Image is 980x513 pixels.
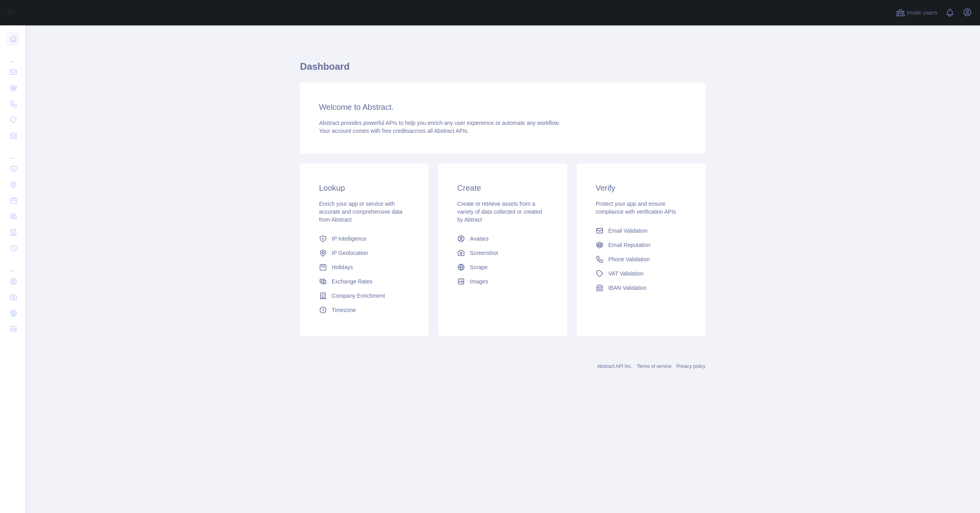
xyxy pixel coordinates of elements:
[457,201,542,223] span: Create or retrieve assets from a variety of data collected or created by Abtract
[316,232,413,246] a: IP Intelligence
[332,278,372,285] span: Exchange Rates
[319,120,560,126] span: Abstract provides powerful APIs to help you enrich any user experience or automate any workflow.
[6,144,19,160] div: ...
[332,306,356,314] span: Timezone
[457,182,548,193] h3: Create
[6,257,19,273] div: ...
[608,270,644,278] span: VAT Validation
[907,8,937,17] span: Invite users
[608,241,651,249] span: Email Reputation
[593,266,689,281] a: VAT Validation
[319,182,410,193] h3: Lookup
[6,48,19,63] div: ...
[593,224,689,238] a: Email Validation
[316,289,413,303] a: Company Enrichment
[596,201,676,215] span: Protect your app and ensure compliance with verification APIs
[319,101,686,113] h3: Welcome to Abstract.
[332,292,385,300] span: Company Enrichment
[454,274,551,289] a: Images
[332,249,368,257] span: IP Geolocation
[593,252,689,266] a: Phone Validation
[454,232,551,246] a: Avatars
[470,278,488,285] span: Images
[332,263,353,271] span: Holidays
[637,364,671,369] a: Terms of service
[608,255,650,263] span: Phone Validation
[470,263,487,271] span: Scrape
[608,227,648,235] span: Email Validation
[316,274,413,289] a: Exchange Rates
[382,128,409,134] span: free credits
[316,303,413,317] a: Timezone
[316,246,413,260] a: IP Geolocation
[454,246,551,260] a: Screenshot
[332,235,367,243] span: IP Intelligence
[319,201,403,223] span: Enrich your app or service with accurate and comprehensive data from Abstract
[596,182,686,193] h3: Verify
[608,284,647,292] span: IBAN Validation
[676,364,705,369] a: Privacy policy
[454,260,551,274] a: Scrape
[300,60,705,79] h1: Dashboard
[319,128,469,134] span: Your account comes with across all Abstract APIs.
[470,249,498,257] span: Screenshot
[470,235,488,243] span: Avatars
[597,364,632,369] a: Abstract API Inc.
[593,281,689,295] a: IBAN Validation
[894,6,939,19] button: Invite users
[593,238,689,252] a: Email Reputation
[316,260,413,274] a: Holidays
